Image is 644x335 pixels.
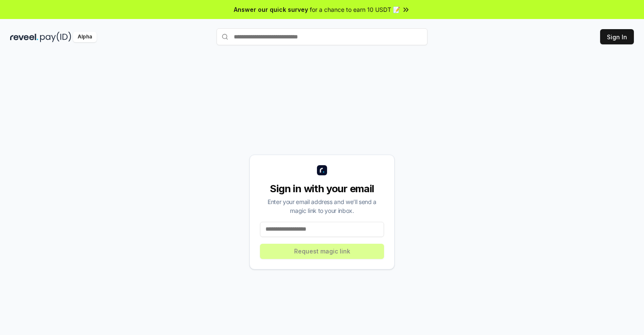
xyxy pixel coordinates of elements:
[40,32,71,42] img: pay_id
[310,5,400,14] span: for a chance to earn 10 USDT 📝
[600,29,634,44] button: Sign In
[260,197,384,215] div: Enter your email address and we’ll send a magic link to your inbox.
[73,32,97,42] div: Alpha
[260,182,384,196] div: Sign in with your email
[317,165,327,175] img: logo_small
[10,32,38,42] img: reveel_dark
[234,5,308,14] span: Answer our quick survey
